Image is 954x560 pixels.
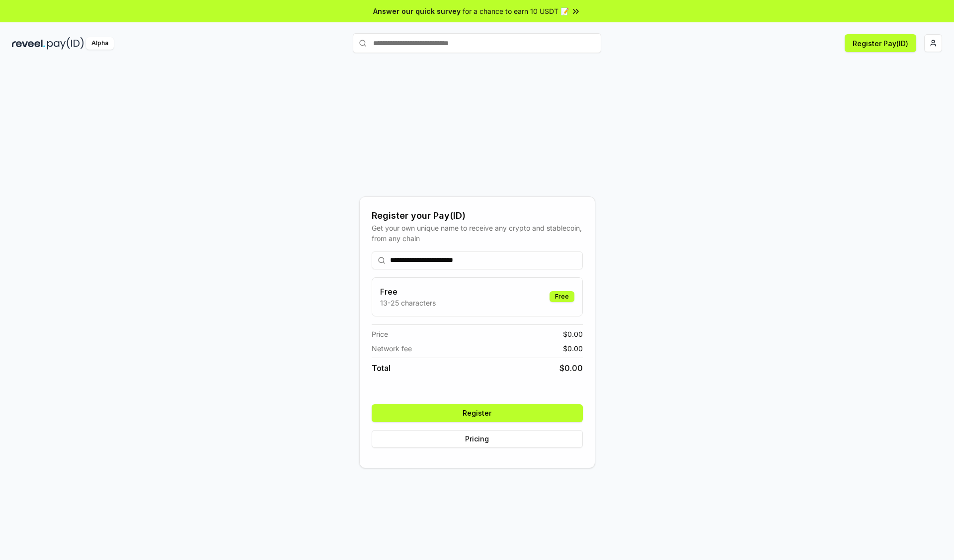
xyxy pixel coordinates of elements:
[372,223,583,244] div: Get your own unique name to receive any crypto and stablecoin, from any chain
[380,286,436,298] h3: Free
[12,37,45,50] img: reveel_dark
[845,34,916,52] button: Register Pay(ID)
[372,209,583,223] div: Register your Pay(ID)
[550,291,574,302] div: Free
[372,404,583,422] button: Register
[86,37,114,50] div: Alpha
[373,6,461,16] span: Answer our quick survey
[563,343,583,354] span: $ 0.00
[463,6,569,16] span: for a chance to earn 10 USDT 📝
[380,298,436,308] p: 13-25 characters
[372,329,388,339] span: Price
[372,430,583,448] button: Pricing
[372,343,412,354] span: Network fee
[372,362,391,374] span: Total
[559,362,583,374] span: $ 0.00
[563,329,583,339] span: $ 0.00
[47,37,84,50] img: pay_id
